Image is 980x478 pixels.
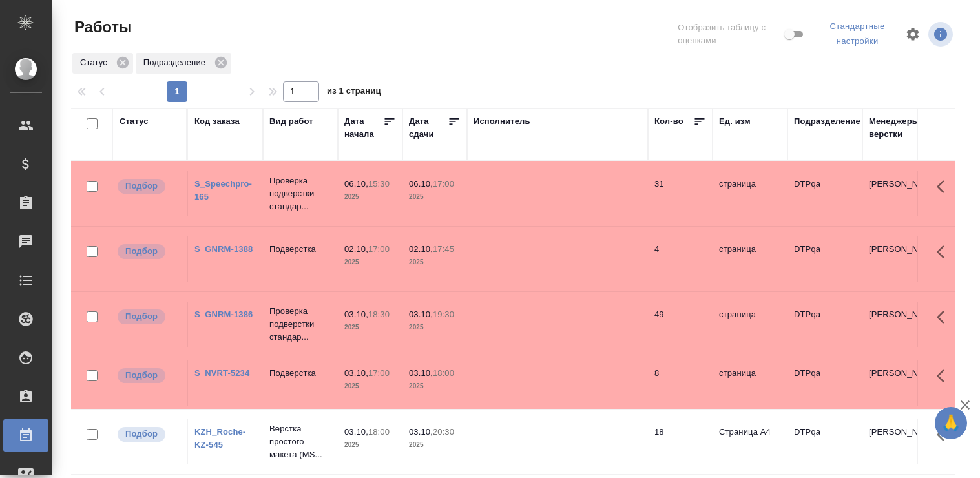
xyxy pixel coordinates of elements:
p: [PERSON_NAME] [869,308,931,321]
p: 02.10, [409,244,433,254]
td: DTPqa [787,302,862,347]
td: 31 [648,171,713,216]
p: 2025 [409,256,461,269]
td: страница [713,302,787,347]
div: Можно подбирать исполнителей [116,243,180,260]
p: 18:00 [433,368,454,378]
span: Настроить таблицу [897,19,928,50]
div: Подразделение [136,53,231,74]
p: 2025 [344,256,396,269]
div: Менеджеры верстки [869,115,931,141]
p: [PERSON_NAME] [869,367,931,380]
p: 03.10, [344,368,368,378]
p: 2025 [344,439,396,452]
span: из 1 страниц [327,83,381,102]
div: Статус [120,115,149,128]
a: S_GNRM-1388 [194,244,253,254]
span: Работы [71,17,132,37]
p: 03.10, [409,309,433,319]
td: страница [713,360,787,406]
td: DTPqa [787,171,862,216]
p: 15:30 [368,179,390,189]
td: DTPqa [787,236,862,282]
div: Кол-во [654,115,683,128]
p: Подбор [125,180,158,192]
p: Верстка простого макета (MS... [269,422,331,461]
p: 06.10, [344,179,368,189]
td: 8 [648,360,713,406]
button: Здесь прячутся важные кнопки [929,236,960,267]
p: 06.10, [409,179,433,189]
div: Код заказа [194,115,240,128]
button: Здесь прячутся важные кнопки [929,171,960,202]
p: Подбор [125,245,158,258]
p: Подбор [125,310,158,323]
p: 2025 [344,191,396,203]
div: Вид работ [269,115,313,128]
p: 2025 [344,380,396,393]
a: KZH_Roche-KZ-545 [194,427,245,450]
p: 03.10, [409,427,433,437]
p: Проверка подверстки стандар... [269,174,331,213]
p: 2025 [409,191,461,203]
div: Можно подбирать исполнителей [116,178,180,195]
div: Исполнитель [474,115,530,128]
p: [PERSON_NAME] [869,243,931,256]
p: 17:00 [368,244,390,254]
td: страница [713,236,787,282]
p: 17:45 [433,244,454,254]
p: 17:00 [433,179,454,189]
div: Можно подбирать исполнителей [116,426,180,443]
p: 03.10, [344,427,368,437]
a: S_Speechpro-165 [194,179,252,202]
div: Можно подбирать исполнителей [116,367,180,384]
span: Отобразить таблицу с оценками [678,21,782,47]
div: Дата начала [344,115,383,141]
div: Статус [72,53,133,74]
p: Проверка подверстки стандар... [269,305,331,344]
p: [PERSON_NAME] [869,426,931,439]
p: [PERSON_NAME] [869,178,931,191]
div: Можно подбирать исполнителей [116,308,180,326]
p: 19:30 [433,309,454,319]
p: 18:30 [368,309,390,319]
p: 18:00 [368,427,390,437]
td: страница [713,171,787,216]
td: 49 [648,302,713,347]
p: 17:00 [368,368,390,378]
button: Здесь прячутся важные кнопки [929,419,960,450]
p: 03.10, [344,309,368,319]
p: 03.10, [409,368,433,378]
span: 🙏 [940,410,962,437]
a: S_GNRM-1386 [194,309,253,319]
div: Ед. изм [719,115,751,128]
td: 18 [648,419,713,464]
button: Здесь прячутся важные кнопки [929,360,960,391]
span: Посмотреть информацию [928,22,955,47]
p: Подверстка [269,367,331,380]
td: DTPqa [787,360,862,406]
div: Подразделение [794,115,860,128]
td: 4 [648,236,713,282]
p: 02.10, [344,244,368,254]
p: 2025 [409,321,461,334]
p: 20:30 [433,427,454,437]
p: Статус [80,56,112,69]
a: S_NVRT-5234 [194,368,249,378]
p: Подбор [125,428,158,441]
td: DTPqa [787,419,862,464]
td: Страница А4 [713,419,787,464]
p: Подразделение [143,56,210,69]
p: Подверстка [269,243,331,256]
button: Здесь прячутся важные кнопки [929,302,960,333]
p: 2025 [409,380,461,393]
p: Подбор [125,369,158,382]
div: split button [817,17,897,52]
button: 🙏 [935,407,967,439]
p: 2025 [344,321,396,334]
div: Дата сдачи [409,115,448,141]
p: 2025 [409,439,461,452]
